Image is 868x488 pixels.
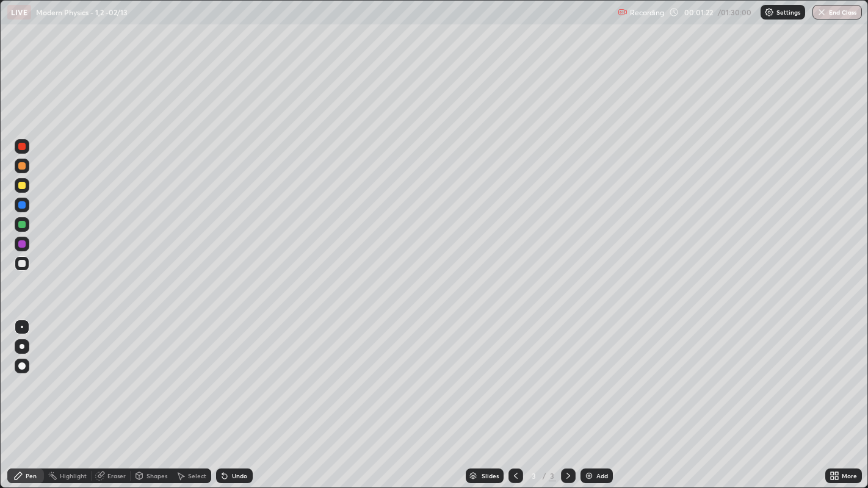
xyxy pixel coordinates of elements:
[146,473,167,479] div: Shapes
[812,5,862,20] button: End Class
[596,473,608,479] div: Add
[584,471,594,481] img: add-slide-button
[36,7,128,17] p: Modern Physics - 1,2 -02/13
[776,9,800,15] p: Settings
[482,473,499,479] div: Slides
[630,8,664,17] p: Recording
[764,7,774,17] img: class-settings-icons
[618,7,627,17] img: recording.375f2c34.svg
[232,473,247,479] div: Undo
[528,472,540,479] div: 3
[26,473,37,479] div: Pen
[107,473,126,479] div: Eraser
[549,470,556,481] div: 3
[817,7,826,17] img: end-class-cross
[60,473,87,479] div: Highlight
[11,7,27,17] p: LIVE
[188,473,206,479] div: Select
[543,472,546,479] div: /
[842,473,857,479] div: More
